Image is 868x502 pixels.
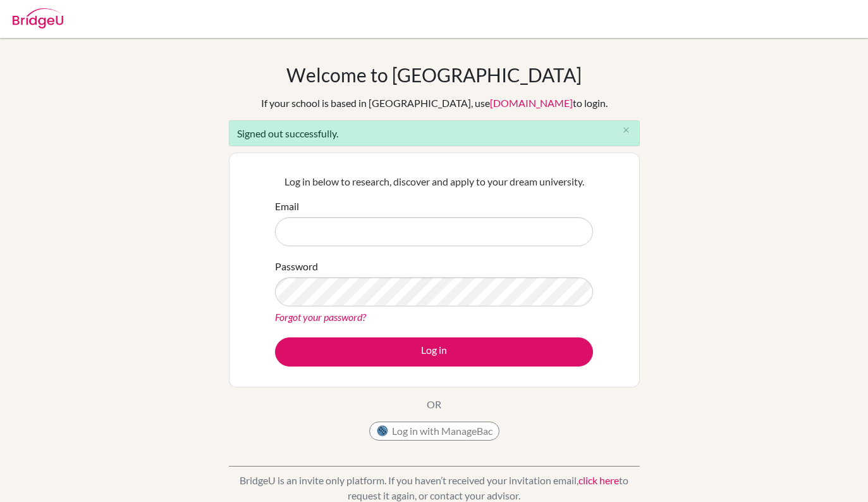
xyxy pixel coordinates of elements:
[578,474,619,486] a: click here
[275,174,593,189] p: Log in below to research, discover and apply to your dream university.
[229,120,640,146] div: Signed out successfully.
[427,397,441,412] p: OR
[275,199,299,214] label: Email
[490,97,573,109] a: [DOMAIN_NAME]
[13,8,63,28] img: Bridge-U
[614,121,639,140] button: Close
[275,337,593,367] button: Log in
[261,96,608,111] div: If your school is based in [GEOGRAPHIC_DATA], use to login.
[286,63,582,86] h1: Welcome to [GEOGRAPHIC_DATA]
[621,125,631,135] i: close
[275,259,318,274] label: Password
[369,422,499,441] button: Log in with ManageBac
[275,311,366,323] a: Forgot your password?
